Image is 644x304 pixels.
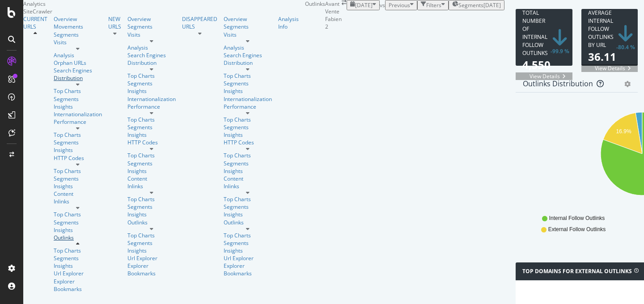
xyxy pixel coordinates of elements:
[54,110,102,118] div: Internationalization
[127,160,176,167] a: Segments
[54,219,102,226] a: Segments
[522,267,632,276] h4: Top Domains for External Outlinks
[127,116,176,123] a: Top Charts
[127,232,176,239] a: Top Charts
[127,59,176,67] a: Distribution
[127,87,176,95] a: Insights
[127,195,176,203] div: Top Charts
[224,175,272,182] div: Content
[127,44,176,51] a: Analysis
[127,211,176,218] a: Insights
[127,219,176,226] a: Outlinks
[224,167,272,175] a: Insights
[127,203,176,211] a: Segments
[127,72,176,80] a: Top Charts
[549,215,605,222] span: Internal Follow Outlinks
[224,116,272,123] a: Top Charts
[54,154,102,162] a: HTTP Codes
[224,95,272,103] div: Internationalization
[54,146,102,154] a: Insights
[224,72,272,80] a: Top Charts
[54,262,102,270] a: Insights
[224,239,272,247] a: Segments
[224,254,272,262] a: Url Explorer
[127,182,176,190] a: Inlinks
[54,15,102,23] a: Overview
[54,198,102,205] div: Inlinks
[224,123,272,131] a: Segments
[127,123,176,131] a: Segments
[548,226,606,233] span: External Follow Outlinks
[224,87,272,95] div: Insights
[54,254,102,262] a: Segments
[127,95,176,103] div: Internationalization
[54,67,92,74] a: Search Engines
[54,182,102,190] a: Insights
[54,38,102,46] a: Visits
[224,131,272,139] a: Insights
[224,44,272,51] a: Analysis
[224,103,272,110] a: Performance
[54,278,102,293] div: Explorer Bookmarks
[54,139,102,146] div: Segments
[127,15,176,23] a: Overview
[224,211,272,218] div: Insights
[54,51,102,59] a: Analysis
[127,103,176,110] a: Performance
[380,1,385,9] span: vs
[127,23,176,30] div: Segments
[127,51,166,59] div: Search Engines
[127,152,176,159] a: Top Charts
[54,118,102,126] a: Performance
[54,211,102,218] div: Top Charts
[54,103,102,110] div: Insights
[224,139,272,146] div: HTTP Codes
[23,8,305,15] div: SiteCrawler
[54,167,102,175] a: Top Charts
[54,247,102,254] a: Top Charts
[54,23,102,30] a: Movements
[278,15,299,30] a: Analysis Info
[483,1,501,9] div: [DATE]
[127,80,176,87] div: Segments
[127,131,176,139] a: Insights
[458,1,483,9] span: Segments
[54,190,102,198] a: Content
[624,81,631,87] div: gear
[127,31,176,38] a: Visits
[23,15,47,30] div: CURRENT URLS
[224,152,272,159] a: Top Charts
[182,15,217,30] a: DISAPPEARED URLS
[224,80,272,87] div: Segments
[127,239,176,247] a: Segments
[224,247,272,254] a: Insights
[588,64,638,72] span: View Details
[127,167,176,175] a: Insights
[224,59,272,67] a: Distribution
[523,79,593,88] div: Outlinks Distribution
[54,270,102,277] a: Url Explorer
[523,72,572,80] span: View Details
[54,59,102,67] a: Orphan URLs
[54,131,102,139] a: Top Charts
